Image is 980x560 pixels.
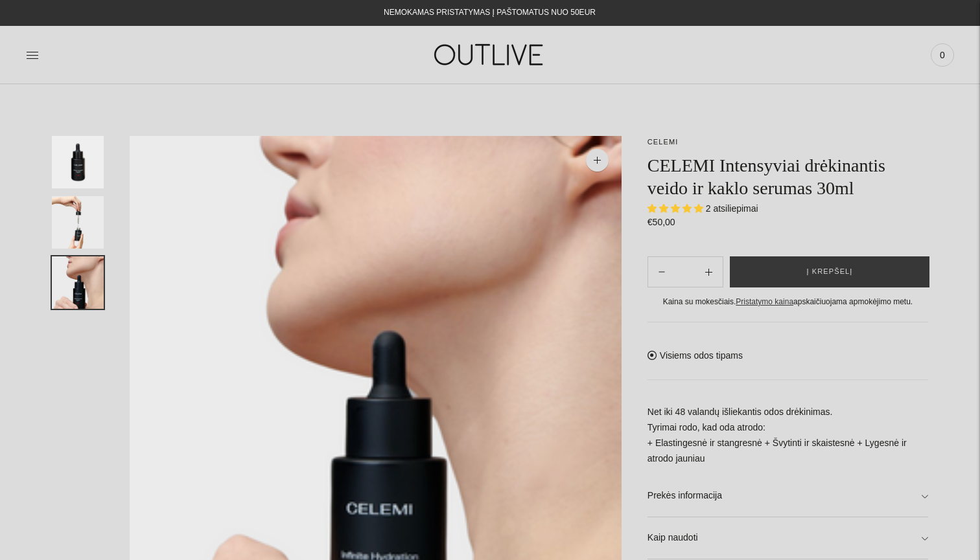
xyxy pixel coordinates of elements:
[647,405,928,467] p: Net iki 48 valandų išliekantis odos drėkinimas. Tyrimai rodo, kad oda atrodo: + Elastingesnė ir s...
[384,5,596,21] div: NEMOKAMAS PRISTATYMAS Į PAŠTOMATUS NUO 50EUR
[647,217,675,227] span: €50,00
[647,475,928,517] a: Prekės informacija
[931,41,954,69] a: 0
[933,46,951,64] span: 0
[807,265,853,278] span: Į krepšelį
[409,32,571,77] img: OUTLIVE
[647,517,928,559] a: Kaip naudoti
[675,263,695,282] input: Product quantity
[648,256,675,287] button: Add product quantity
[730,256,929,287] button: Į krepšelį
[736,297,793,306] a: Pristatymo kaina
[52,196,104,249] button: Translation missing: en.general.accessibility.image_thumbail
[647,295,928,309] div: Kaina su mokesčiais. apskaičiuojama apmokėjimo metu.
[52,136,104,188] button: Translation missing: en.general.accessibility.image_thumbail
[52,256,104,309] button: Translation missing: en.general.accessibility.image_thumbail
[647,154,928,199] h1: CELEMI Intensyviai drėkinantis veido ir kaklo serumas 30ml
[647,203,706,214] span: 5.00 stars
[706,203,758,214] span: 2 atsiliepimai
[695,256,723,287] button: Subtract product quantity
[647,138,679,146] a: CELEMI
